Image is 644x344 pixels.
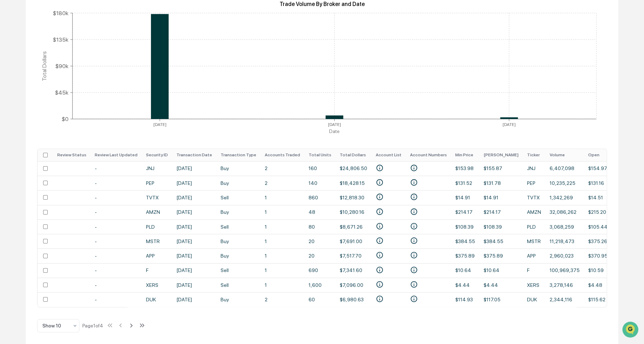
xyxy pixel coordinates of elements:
[523,161,545,176] td: JNJ
[304,190,335,205] td: 860
[451,248,479,263] td: $375.89
[142,149,172,161] th: Security ID
[523,219,545,234] td: PLD
[545,205,584,219] td: 32,086,262
[142,176,172,190] td: PEP
[7,78,47,84] div: Past conversations
[304,234,335,248] td: 20
[172,149,216,161] th: Transaction Date
[279,1,364,7] text: Trade Volume By Broker and Date
[142,205,172,219] td: AMZN
[335,161,371,176] td: $24,806.50
[545,248,584,263] td: 2,960,023
[120,56,129,64] button: Start new chat
[328,122,341,127] tspan: [DATE]
[335,263,371,278] td: $7,341.60
[14,125,46,132] span: Preclearance
[304,176,335,190] td: 140
[523,176,545,190] td: PEP
[376,208,384,216] svg: • CHAD CALDER MCWHINNEY TTEE CHAD C MCWHINNEY TRUST U/A DTD 01/27/2003
[90,205,142,219] td: -
[371,149,406,161] th: Account List
[260,278,304,292] td: 1
[545,190,584,205] td: 1,342,269
[502,122,515,127] tspan: [DATE]
[15,54,28,66] img: 8933085812038_c878075ebb4cc5468115_72.jpg
[260,292,304,307] td: 2
[410,179,418,186] svg: • 0067380686 • 0069009008
[90,234,142,248] td: -
[304,205,335,219] td: 48
[410,193,418,201] svg: • 0035110805
[584,234,612,248] td: $375.26
[304,292,335,307] td: 60
[110,77,129,85] button: See all
[335,176,371,190] td: $18,428.15
[172,263,216,278] td: [DATE]
[90,248,142,263] td: -
[479,263,523,278] td: $10.64
[545,234,584,248] td: 11,218,473
[216,205,260,219] td: Buy
[41,51,48,81] tspan: Total Dollars
[410,295,418,303] svg: • 0067380686 • 0069009008
[304,219,335,234] td: 80
[7,139,13,145] div: 🔎
[479,219,523,234] td: $108.39
[621,321,640,340] iframe: Open customer support
[584,190,612,205] td: $14.51
[216,234,260,248] td: Buy
[406,149,451,161] th: Account Numbers
[376,222,384,230] svg: • CHAD CALDER MCWHINNEY TTEE CHAD C MCWHINNEY TRUST U/A DTD 01/27/2003
[451,292,479,307] td: $114.93
[216,263,260,278] td: Sell
[410,280,418,288] svg: • 0035110805
[90,190,142,205] td: -
[451,278,479,292] td: $4.44
[451,190,479,205] td: $14.91
[142,234,172,248] td: MSTR
[545,219,584,234] td: 3,068,259
[7,54,20,66] img: 1746055101610-c473b297-6a78-478c-a979-82029cc54cd1
[172,190,216,205] td: [DATE]
[523,234,545,248] td: MSTR
[335,248,371,263] td: $7,517.70
[14,138,45,145] span: Data Lookup
[376,193,384,201] svg: • RICHARD & LORIE ALLEN TTEE ALLEN FAMILY TRUST PAA DTD 12/23/97 MGR: GOLDMAN
[451,149,479,161] th: Min Price
[584,149,612,161] th: Open
[584,263,612,278] td: $10.59
[523,248,545,263] td: APP
[4,135,47,148] a: 🔎Data Lookup
[22,96,57,101] span: [PERSON_NAME]
[90,219,142,234] td: -
[479,149,523,161] th: [PERSON_NAME]
[172,292,216,307] td: [DATE]
[304,263,335,278] td: 690
[545,263,584,278] td: 100,969,375
[172,205,216,219] td: [DATE]
[523,190,545,205] td: TVTX
[260,176,304,190] td: 2
[260,219,304,234] td: 1
[32,54,116,61] div: Start new chat
[55,89,69,96] tspan: $45k
[584,161,612,176] td: $154.97
[376,251,384,259] svg: • RICHARD & LORIE ALLEN TTEE ALLEN FAMILY TRUST PAA DTD 12/23/97 MGR: GOLDMAN
[172,248,216,263] td: [DATE]
[7,14,129,26] p: How can we help?
[335,278,371,292] td: $7,096.00
[172,234,216,248] td: [DATE]
[53,149,90,161] th: Review Status
[153,122,166,127] tspan: [DATE]
[172,161,216,176] td: [DATE]
[479,248,523,263] td: $375.89
[216,149,260,161] th: Transaction Type
[479,234,523,248] td: $384.55
[216,176,260,190] td: Buy
[90,149,142,161] th: Review Last Updated
[32,61,97,66] div: We're available if you need us!
[90,176,142,190] td: -
[451,219,479,234] td: $108.39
